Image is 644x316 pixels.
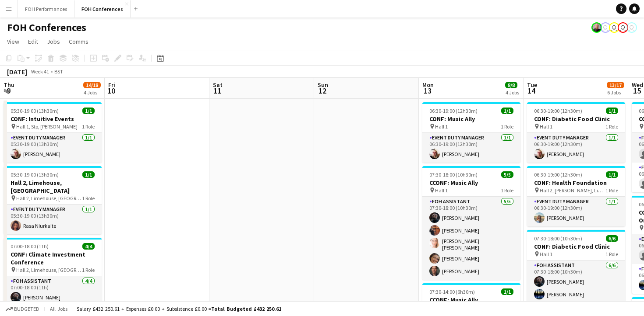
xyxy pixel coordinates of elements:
[501,108,513,114] span: 1/1
[607,82,624,88] span: 13/17
[422,102,520,163] app-job-card: 06:30-19:00 (12h30m)1/1CONF: Music Ally Hall 11 RoleEvent Duty Manager1/106:30-19:00 (12h30m)[PER...
[74,0,131,17] button: FOH Conferences
[527,133,625,163] app-card-role: Event Duty Manager1/106:30-19:00 (12h30m)[PERSON_NAME]
[534,171,582,178] span: 06:30-19:00 (12h30m)
[429,288,475,295] span: 07:30-14:00 (6h30m)
[82,267,95,273] span: 1 Role
[4,166,102,234] app-job-card: 05:30-19:00 (13h30m)1/1Hall 2, Limehouse, [GEOGRAPHIC_DATA] Hall 2, Limehouse, [GEOGRAPHIC_DATA]1...
[4,179,102,194] h3: Hall 2, Limehouse, [GEOGRAPHIC_DATA]
[14,306,39,312] span: Budgeted
[527,81,537,89] span: Tue
[213,81,223,89] span: Sat
[540,187,605,194] span: Hall 2, [PERSON_NAME], Limehouse
[7,21,86,34] h1: FOH Conferences
[422,133,520,163] app-card-role: Event Duty Manager1/106:30-19:00 (12h30m)[PERSON_NAME]
[18,0,74,17] button: FOH Performances
[605,251,618,257] span: 1 Role
[540,123,552,130] span: Hall 1
[591,22,602,33] app-user-avatar: PERM Chris Nye
[2,86,14,96] span: 9
[16,267,82,273] span: Hall 2, Limehouse, [GEOGRAPHIC_DATA]
[16,195,82,201] span: Hall 2, Limehouse, [GEOGRAPHIC_DATA]
[11,108,59,114] span: 05:30-19:00 (13h30m)
[4,115,102,123] h3: CONF: Intuitive Events
[501,288,513,295] span: 1/1
[527,243,625,250] h3: CONF: Diabetic Food Clinic
[501,123,513,130] span: 1 Role
[501,171,513,178] span: 5/5
[11,171,59,178] span: 05:30-19:00 (13h30m)
[506,89,519,96] div: 4 Jobs
[534,235,582,242] span: 07:30-18:00 (10h30m)
[606,235,618,242] span: 6/6
[422,179,520,187] h3: CCONF: Music Ally
[606,171,618,178] span: 1/1
[527,115,625,123] h3: CONF: Diabetic Food Clinic
[526,86,537,96] span: 14
[605,187,618,194] span: 1 Role
[82,243,95,250] span: 4/4
[4,81,14,89] span: Thu
[630,86,643,96] span: 15
[48,306,69,312] span: All jobs
[505,82,517,88] span: 8/8
[7,67,27,76] div: [DATE]
[43,36,64,47] a: Jobs
[540,251,552,257] span: Hall 1
[527,197,625,226] app-card-role: Event Duty Manager1/106:30-19:00 (12h30m)[PERSON_NAME]
[108,81,115,89] span: Fri
[211,306,281,312] span: Total Budgeted £432 250.61
[618,22,628,33] app-user-avatar: Visitor Services
[527,179,625,187] h3: CONF: Health Foundation
[11,243,49,250] span: 07:00-18:00 (11h)
[82,195,95,201] span: 1 Role
[318,81,328,89] span: Sun
[605,123,618,130] span: 1 Role
[4,205,102,234] app-card-role: Event Duty Manager1/105:30-19:00 (13h30m)Rasa Niurkaite
[16,123,78,130] span: Hall 1, Stp, [PERSON_NAME]
[4,304,41,314] button: Budgeted
[534,108,582,114] span: 06:30-19:00 (12h30m)
[600,22,611,33] app-user-avatar: Visitor Services
[25,36,42,47] a: Edit
[65,36,92,47] a: Comms
[84,89,100,96] div: 4 Jobs
[316,86,328,96] span: 12
[54,68,63,75] div: BST
[527,102,625,163] app-job-card: 06:30-19:00 (12h30m)1/1CONF: Diabetic Food Clinic Hall 11 RoleEvent Duty Manager1/106:30-19:00 (1...
[422,166,520,280] app-job-card: 07:30-18:00 (10h30m)5/5CCONF: Music Ally Hall 11 RoleFOH Assistant5/507:30-18:00 (10h30m)[PERSON_...
[4,36,23,47] a: View
[435,123,448,130] span: Hall 1
[421,86,434,96] span: 13
[632,81,643,89] span: Wed
[429,108,478,114] span: 06:30-19:00 (12h30m)
[4,102,102,163] app-job-card: 05:30-19:00 (13h30m)1/1CONF: Intuitive Events Hall 1, Stp, [PERSON_NAME]1 RoleEvent Duty Manager1...
[7,38,19,45] span: View
[422,81,434,89] span: Mon
[435,187,448,194] span: Hall 1
[422,197,520,280] app-card-role: FOH Assistant5/507:30-18:00 (10h30m)[PERSON_NAME][PERSON_NAME][PERSON_NAME] [PERSON_NAME][PERSON_...
[82,171,95,178] span: 1/1
[422,115,520,123] h3: CONF: Music Ally
[77,306,281,312] div: Salary £432 250.61 + Expenses £0.00 + Subsistence £0.00 =
[82,123,95,130] span: 1 Role
[212,86,223,96] span: 11
[29,68,51,75] span: Week 41
[82,108,95,114] span: 1/1
[69,38,88,45] span: Comms
[609,22,619,33] app-user-avatar: Visitor Services
[4,133,102,163] app-card-role: Event Duty Manager1/105:30-19:00 (13h30m)[PERSON_NAME]
[527,166,625,226] app-job-card: 06:30-19:00 (12h30m)1/1CONF: Health Foundation Hall 2, [PERSON_NAME], Limehouse1 RoleEvent Duty M...
[47,38,60,45] span: Jobs
[422,296,520,304] h3: CCONF: Music Ally
[83,82,101,88] span: 14/18
[607,89,624,96] div: 6 Jobs
[501,187,513,194] span: 1 Role
[626,22,637,33] app-user-avatar: Visitor Services
[606,108,618,114] span: 1/1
